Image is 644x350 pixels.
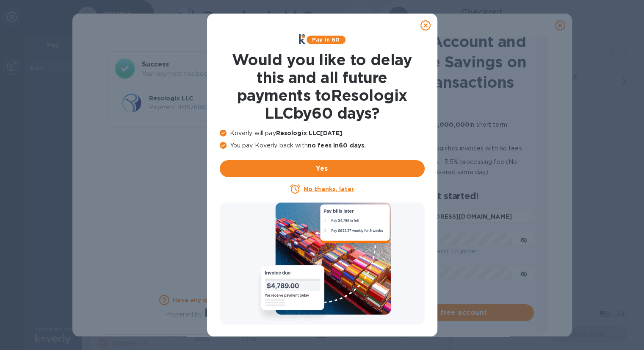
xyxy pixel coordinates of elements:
[360,181,534,191] p: No transaction limit
[515,265,532,282] button: toggle password visibility
[432,121,470,128] b: $1,000,000
[149,94,235,103] p: Resologix LLC
[238,95,255,102] b: Total
[312,36,340,43] b: Pay in 60
[348,210,534,223] input: Enter email address
[308,142,366,149] b: no fees in 60 days .
[515,231,532,248] button: toggle password visibility
[348,203,364,209] b: Email
[166,310,202,319] p: Powered by
[360,158,392,165] b: Lower fee
[276,130,343,136] b: Resologix LLC [DATE]
[220,51,425,122] h1: Would you like to delay this and all future payments to Resologix LLC by 60 days ?
[142,69,293,78] p: Your payment has been completed.
[348,261,394,266] label: Repeat password
[348,304,534,321] button: Create your free account
[360,157,534,177] p: for Credit cards - 3.5% processing fee (No transaction limit, funds delivered same day)
[360,108,423,114] b: No transaction fees
[220,160,425,177] button: Yes
[173,297,238,303] b: Have any questions?
[348,247,534,256] p: Minimum 8 characters with at least 1 number
[205,308,241,319] img: Logo
[227,164,418,174] span: Yes
[142,59,293,69] h3: Success
[360,119,534,140] p: Quick approval for up to in short term financing
[304,186,354,192] u: No thanks, later
[348,191,534,201] h2: Let’s get started!
[348,227,373,232] label: Password
[348,31,534,92] h1: Create an Account and Unlock Fee Savings on Future Transactions
[360,145,427,152] b: 60 more days to pay
[220,129,425,138] p: Koverly will pay
[360,143,534,153] p: all logistics invoices with no fees
[354,308,527,318] span: Create your free account
[238,103,285,112] p: $9,403.50
[220,141,425,150] p: You pay Koverly back with
[149,103,235,112] p: Payment № 15268625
